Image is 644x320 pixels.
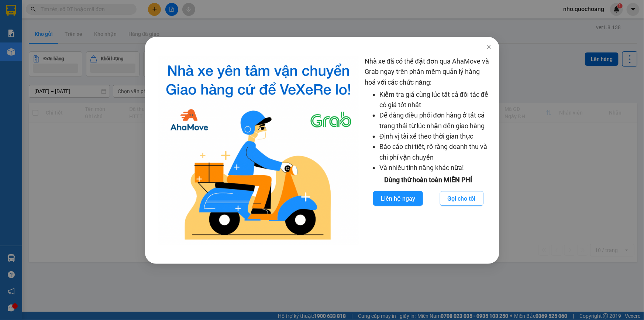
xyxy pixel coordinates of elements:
[364,56,492,245] div: Nhà xe đã có thể đặt đơn qua AhaMove và Grab ngay trên phần mềm quản lý hàng hoá với các chức năng:
[440,191,483,206] button: Gọi cho tôi
[379,163,492,173] li: Và nhiều tính năng khác nữa!
[380,194,415,203] span: Liên hệ ngay
[478,37,499,58] button: Close
[447,194,475,203] span: Gọi cho tôi
[379,142,492,163] li: Báo cáo chi tiết, rõ ràng doanh thu và chi phí vận chuyển
[379,89,492,110] li: Kiểm tra giá cùng lúc tất cả đối tác để có giá tốt nhất
[486,44,492,50] span: close
[364,175,492,185] div: Dùng thử hoàn toàn MIỄN PHÍ
[379,110,492,131] li: Dễ dàng điều phối đơn hàng ở tất cả trạng thái từ lúc nhận đến giao hàng
[379,131,492,142] li: Định vị tài xế theo thời gian thực
[158,56,359,245] img: logo
[373,191,423,206] button: Liên hệ ngay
